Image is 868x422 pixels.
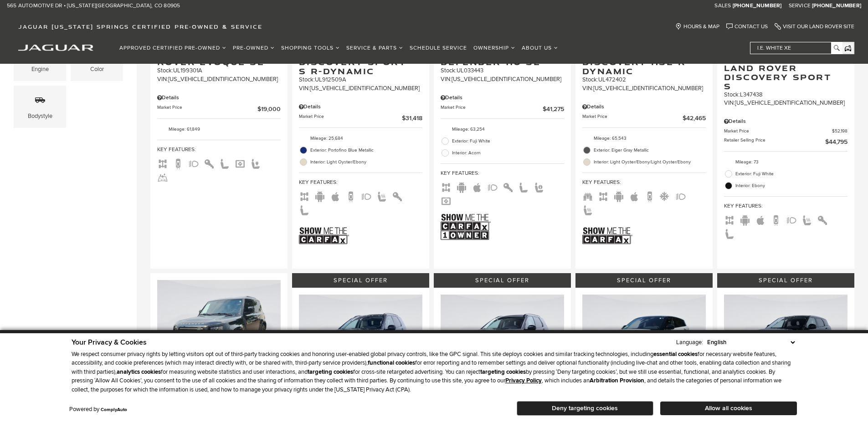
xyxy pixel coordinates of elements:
span: Leather Seats [219,159,230,166]
span: Fog Lights [487,183,498,190]
span: Exterior: Portofino Blue Metallic [310,146,422,155]
a: [PHONE_NUMBER] [733,2,782,10]
div: Special Offer [717,273,854,288]
span: $44,795 [825,137,847,147]
div: Pricing Details - Pre-Owned 2023 Land Rover Discovery HSE R-Dynamic [582,103,706,111]
span: Leather Seats [518,183,529,190]
img: 2025 Land Rover Range Rover Evoque S [582,295,706,387]
span: Backup Camera [770,216,781,223]
a: Visit Our Land Rover Site [775,23,854,30]
span: Backup Camera [173,159,184,166]
span: Interior: Acorn [452,148,564,158]
span: Service [789,2,811,9]
span: Heated Seats [376,192,387,199]
input: i.e. White XE [750,42,842,54]
a: About Us [519,40,561,56]
strong: functional cookies [368,359,415,366]
div: Stock : UL199301A [157,66,281,75]
div: Powered by [69,407,127,412]
div: VIN: [US_VEHICLE_IDENTIFICATION_NUMBER] [582,84,706,92]
div: VIN: [US_VEHICLE_IDENTIFICATION_NUMBER] [724,99,847,107]
span: Memory Seats [534,183,544,190]
img: Show Me the CARFAX 1-Owner Badge [441,210,491,244]
span: Key Features : [582,178,706,188]
span: AWD [157,159,168,166]
span: Leather Seats [299,206,310,213]
a: jaguar [18,43,93,51]
img: 2024 Land Rover Discovery Sport S [441,295,564,387]
span: Key Features : [157,145,281,155]
span: Android Auto [314,192,325,199]
span: Fog Lights [786,216,797,223]
span: Keyless Entry [817,216,828,223]
button: Allow all cookies [660,402,797,415]
span: Third Row Seats [582,192,593,199]
a: Hours & Map [675,23,719,30]
span: Apple Car-Play [472,183,483,190]
a: Market Price $42,465 [582,113,706,123]
span: Sales [714,2,731,9]
li: Mileage: 25,684 [299,132,422,144]
li: Mileage: 73 [724,156,847,168]
span: AWD [299,192,310,199]
span: Exterior: Eiger Gray Metallic [594,146,706,155]
a: Retailer Selling Price $44,795 [724,137,847,147]
span: Android Auto [740,216,750,223]
nav: Main Navigation [116,40,561,56]
span: Key Features : [441,168,564,178]
span: Market Price [582,113,683,123]
span: Fog Lights [361,192,372,199]
img: Show Me the CARFAX Badge [582,219,632,253]
span: Market Price [157,104,257,114]
span: Exterior: Fuji White [735,169,847,178]
span: Android Auto [456,183,467,190]
span: Land Rover Discovery Sport S [724,63,841,91]
img: 2021 Land Rover Defender 90 X [157,280,281,372]
span: Heated Seats [582,206,593,213]
a: Approved Certified Pre-Owned [116,40,230,56]
span: Power Seats [250,159,261,166]
li: Mileage: 61,849 [157,123,281,135]
span: Keyless Entry [204,159,215,166]
li: Mileage: 63,254 [441,123,564,135]
div: Stock : UL472402 [582,76,706,84]
span: $52,198 [832,128,847,135]
a: Schedule Service [406,40,470,56]
span: Bodystyle [35,92,46,111]
span: Retailer Selling Price [724,137,825,147]
span: Navigation Sys [235,159,246,166]
span: Apple Car-Play [330,192,341,199]
span: Fog Lights [675,192,686,199]
a: Pre-Owned [230,40,278,56]
span: Heated Seats [801,216,812,223]
span: Leather Seats [724,229,735,236]
a: Service & Parts [343,40,406,56]
li: Mileage: 65,543 [582,132,706,144]
img: Show Me the CARFAX Badge [299,219,349,253]
div: Engine [31,64,49,74]
span: Keyless Entry [503,183,514,190]
strong: analytics cookies [117,368,161,376]
span: AWD [598,192,609,199]
span: Market Price [299,113,402,123]
div: Stock : UL033443 [441,66,564,75]
select: Language Select [705,338,797,347]
span: Market Price [724,128,832,135]
span: Key Features : [724,201,847,211]
span: $19,000 [257,104,281,114]
div: Pricing Details - Pre-Owned 2017 Land Rover Range Rover Evoque SE [157,94,281,102]
div: Pricing Details - Pre-Owned 2020 Land Rover Defender 110 SE [441,94,564,102]
a: 565 Automotive Dr • [US_STATE][GEOGRAPHIC_DATA], CO 80905 [7,2,180,10]
strong: essential cookies [653,351,698,358]
a: ComplyAuto [101,407,127,412]
div: Color [90,64,104,74]
div: Special Offer [292,273,429,288]
div: Stock : UL912509A [299,76,422,84]
span: Fog Lights [188,159,199,166]
div: Special Offer [434,273,571,288]
div: Bodystyle [28,111,52,121]
span: $31,418 [402,113,422,123]
strong: Arbitration Provision [590,377,644,384]
img: Jaguar [18,45,93,51]
span: Android Auto [613,192,624,199]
